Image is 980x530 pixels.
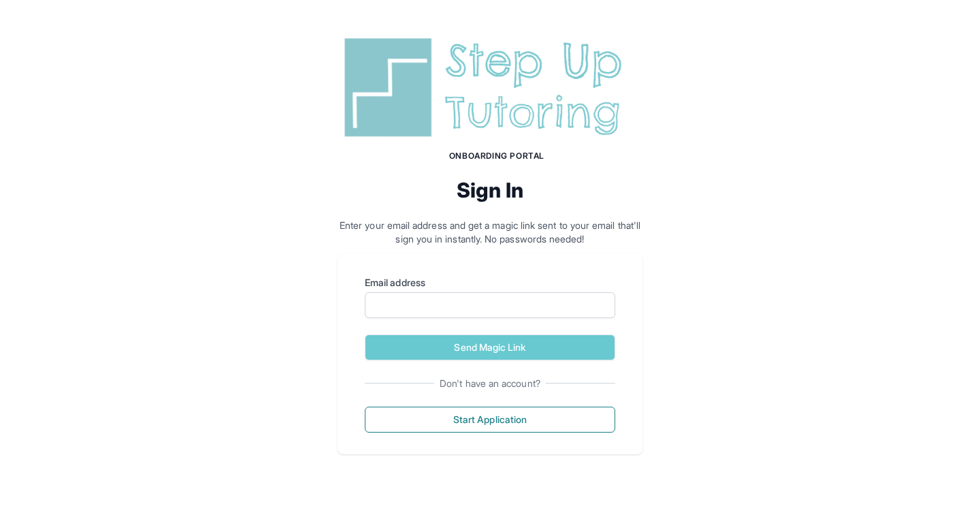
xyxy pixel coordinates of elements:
[434,377,546,390] span: Don't have an account?
[338,178,642,202] h2: Sign In
[365,407,615,433] button: Start Application
[365,334,615,360] button: Send Magic Link
[351,151,642,161] h1: Onboarding Portal
[338,33,642,142] img: Step Up Tutoring horizontal logo
[365,276,615,290] label: Email address
[338,219,642,246] p: Enter your email address and get a magic link sent to your email that'll sign you in instantly. N...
